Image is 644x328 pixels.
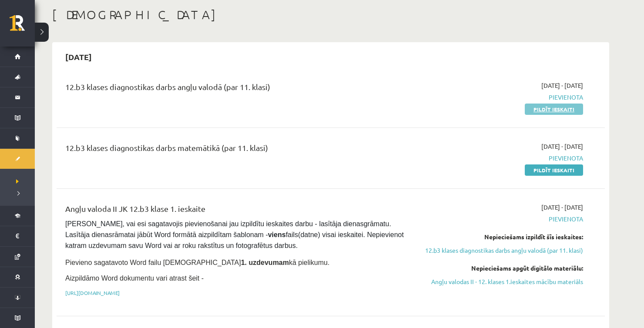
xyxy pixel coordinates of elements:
[541,142,583,151] span: [DATE] - [DATE]
[419,93,583,102] span: Pievienota
[419,246,583,255] a: 12.b3 klases diagnostikas darbs angļu valodā (par 11. klasi)
[541,203,583,212] span: [DATE] - [DATE]
[65,203,406,219] div: Angļu valoda II JK 12.b3 klase 1. ieskaite
[52,7,609,22] h1: [DEMOGRAPHIC_DATA]
[65,81,406,97] div: 12.b3 klases diagnostikas darbs angļu valodā (par 11. klasi)
[10,15,35,37] a: Rīgas 1. Tālmācības vidusskola
[541,81,583,90] span: [DATE] - [DATE]
[268,231,286,238] strong: viens
[419,264,583,273] div: Nepieciešams apgūt digitālo materiālu:
[525,164,583,176] a: Pildīt ieskaiti
[525,104,583,115] a: Pildīt ieskaiti
[57,47,101,67] h2: [DATE]
[241,259,289,266] strong: 1. uzdevumam
[419,154,583,163] span: Pievienota
[419,277,583,286] a: Angļu valodas II - 12. klases 1.ieskaites mācību materiāls
[65,289,120,296] a: [URL][DOMAIN_NAME]
[65,259,329,266] span: Pievieno sagatavoto Word failu [DEMOGRAPHIC_DATA] kā pielikumu.
[65,142,406,158] div: 12.b3 klases diagnostikas darbs matemātikā (par 11. klasi)
[65,220,406,249] span: [PERSON_NAME], vai esi sagatavojis pievienošanai jau izpildītu ieskaites darbu - lasītāja dienasg...
[419,214,583,224] span: Pievienota
[419,232,583,241] div: Nepieciešams izpildīt šīs ieskaites:
[65,274,204,282] span: Aizpildāmo Word dokumentu vari atrast šeit -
